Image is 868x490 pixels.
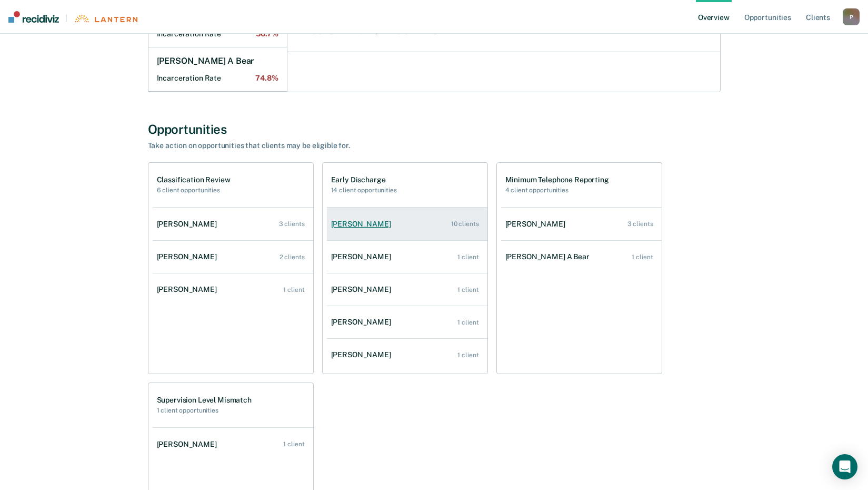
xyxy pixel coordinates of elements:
[153,209,313,239] a: [PERSON_NAME] 3 clients
[256,30,278,38] span: 56.7%
[457,253,478,261] div: 1 client
[457,286,478,293] div: 1 client
[283,440,304,448] div: 1 client
[157,175,231,184] h1: Classification Review
[505,175,609,184] h1: Minimum Telephone Reporting
[832,454,857,479] div: Open Intercom Messenger
[327,340,487,370] a: [PERSON_NAME] 1 client
[8,11,137,23] a: |
[148,141,516,150] div: Take action on opportunities that clients may be eligible for.
[148,122,721,137] div: Opportunities
[331,318,395,327] div: [PERSON_NAME]
[157,187,231,194] h2: 6 client opportunities
[283,286,304,293] div: 1 client
[148,47,287,92] a: [PERSON_NAME] A BearIncarceration Rate74.8%
[331,175,397,184] h1: Early Discharge
[632,253,653,261] div: 1 client
[157,285,221,294] div: [PERSON_NAME]
[457,319,478,326] div: 1 client
[331,285,395,294] div: [PERSON_NAME]
[331,350,395,359] div: [PERSON_NAME]
[157,30,278,38] h2: Incarceration Rate
[157,74,278,83] h2: Incarceration Rate
[327,242,487,272] a: [PERSON_NAME] 1 client
[331,187,397,194] h2: 14 client opportunities
[451,220,479,228] div: 10 clients
[327,307,487,337] a: [PERSON_NAME] 1 client
[331,220,395,229] div: [PERSON_NAME]
[843,8,860,25] button: P
[505,220,570,229] div: [PERSON_NAME]
[157,396,252,405] h1: Supervision Level Mismatch
[501,242,662,272] a: [PERSON_NAME] A Bear 1 client
[279,220,305,228] div: 3 clients
[8,11,59,23] img: Recidiviz
[327,275,487,305] a: [PERSON_NAME] 1 client
[153,275,313,305] a: [PERSON_NAME] 1 client
[157,407,252,414] h2: 1 client opportunities
[505,252,594,261] div: [PERSON_NAME] A Bear
[505,187,609,194] h2: 4 client opportunities
[280,253,305,261] div: 2 clients
[59,14,74,23] span: |
[157,252,221,261] div: [PERSON_NAME]
[157,220,221,229] div: [PERSON_NAME]
[153,429,313,459] a: [PERSON_NAME] 1 client
[74,15,137,23] img: Lantern
[157,56,254,66] h1: [PERSON_NAME] A Bear
[331,252,395,261] div: [PERSON_NAME]
[153,242,313,272] a: [PERSON_NAME] 2 clients
[327,209,487,239] a: [PERSON_NAME] 10 clients
[501,209,662,239] a: [PERSON_NAME] 3 clients
[457,351,478,359] div: 1 client
[157,440,221,449] div: [PERSON_NAME]
[627,220,653,228] div: 3 clients
[255,74,278,83] span: 74.8%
